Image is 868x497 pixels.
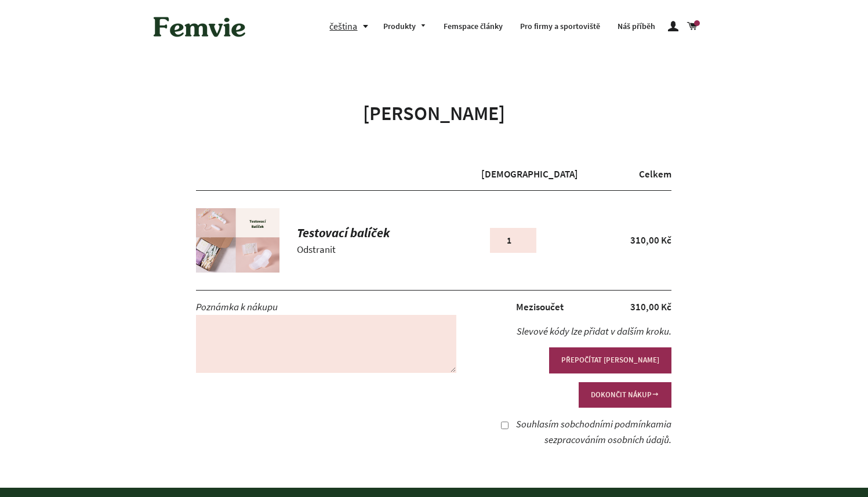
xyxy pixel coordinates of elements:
[579,382,671,408] button: DOKONČIT NÁKUP
[630,234,671,246] span: 310,00 Kč
[375,12,435,42] a: Produkty
[435,12,511,42] a: Femspace články
[553,433,669,446] a: zpracováním osobních údajů
[297,224,463,242] a: Testovací balíček
[606,299,672,315] p: 310,00 Kč
[196,300,278,313] label: Poznámka k nákupu
[516,418,671,446] label: Souhlasím s a se .
[545,166,672,182] div: Celkem
[517,325,671,338] em: Slevové kódy lze přidat v dalším kroku.
[196,100,671,128] h1: [PERSON_NAME]
[297,243,336,256] a: Odstranit
[511,12,609,42] a: Pro firmy a sportoviště
[196,208,279,273] img: Testovací balíček
[609,12,664,42] a: Náš příběh
[565,418,666,430] a: obchodními podmínkami
[481,166,544,182] div: [DEMOGRAPHIC_DATA]
[329,19,375,34] button: čeština
[549,347,671,373] button: PŘEPOČÍTAT [PERSON_NAME]
[474,299,606,315] p: Mezisoučet
[147,9,252,45] img: Femvie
